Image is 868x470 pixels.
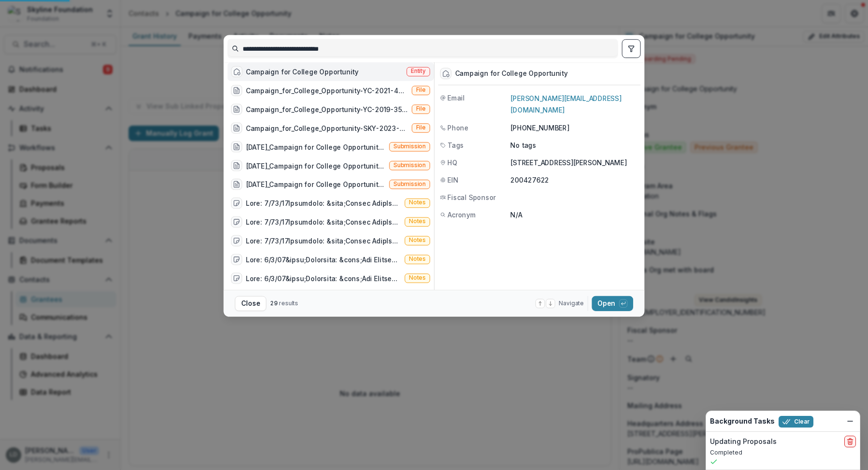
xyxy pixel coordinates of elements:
p: No tags [510,140,536,150]
span: results [279,300,298,307]
span: HQ [448,157,457,167]
span: Email [448,93,465,102]
p: N/A [510,210,638,219]
span: Notes [409,218,426,225]
div: Lore: 7/73/17Ipsumdolo: &sita;Consec AdipIscingelitse:&doei;Tempor incidid utla et dol magna al E... [246,198,401,208]
div: Campaign_for_College_Opportunity-SKY-2023-58264.pdf [246,123,408,133]
div: Lore: 6/3/07&ipsu;Dolorsita: &cons;Adi Elitseddoe, Temporinc Utlabore &etdo;MaGn Aliqu Enimadm, -... [246,255,401,264]
button: toggle filters [622,39,641,58]
div: [DATE]_Campaign for College Opportunity_750000 [246,160,386,170]
span: File [416,87,426,94]
span: Entity [411,68,426,75]
div: Campaign for College Opportunity [455,70,568,77]
span: Notes [409,237,426,244]
span: Phone [448,123,469,132]
span: Navigate [559,299,584,308]
div: [DATE]_Campaign for College Opportunity_250000 [246,142,386,152]
span: Tags [448,140,464,150]
span: Submission [393,162,426,169]
span: File [416,106,426,113]
span: Submission [393,143,426,150]
div: Lore: 7/73/17Ipsumdolo: &sita;Consec AdipIscingelitse:&doei;Tempor incidid utla et dol magna al E... [246,217,401,227]
a: [PERSON_NAME][EMAIL_ADDRESS][DOMAIN_NAME] [510,95,621,114]
button: Close [235,296,266,311]
div: Lore: 6/3/07&ipsu;Dolorsita: &cons;Adi Elitseddoe, Temporinc Utlabore &etdo;MaGn Aliqu Enimadm, -... [246,273,401,283]
span: Fiscal Sponsor [448,192,496,202]
span: Notes [409,274,426,281]
span: Notes [409,256,426,262]
div: [DATE]_Campaign for College Opportunity_200000 [246,179,386,189]
div: Lore: 7/73/17Ipsumdolo: &sita;Consec AdipIscingelitse:&doei;Tempor incidid utla et dol magna al E... [246,236,401,245]
h2: Background Tasks [710,417,775,426]
span: 29 [270,300,278,307]
span: EIN [448,175,458,185]
p: [STREET_ADDRESS][PERSON_NAME] [510,157,638,167]
h2: Updating Proposals [710,438,777,446]
button: delete [844,436,856,447]
span: Notes [409,199,426,206]
button: Clear [779,416,813,427]
div: Campaign_for_College_Opportunity-YC-2021-48296.pdf [246,85,408,95]
div: Campaign for College Opportunity [246,67,359,76]
button: Open [592,296,634,311]
span: Submission [393,181,426,187]
p: Completed [710,448,856,457]
p: [PHONE_NUMBER] [510,123,638,132]
span: Acronym [448,210,476,219]
span: File [416,124,426,131]
div: Campaign_for_College_Opportunity-YC-2019-35992.pdf [246,104,408,114]
button: Dismiss [844,415,856,427]
p: 200427622 [510,175,638,185]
